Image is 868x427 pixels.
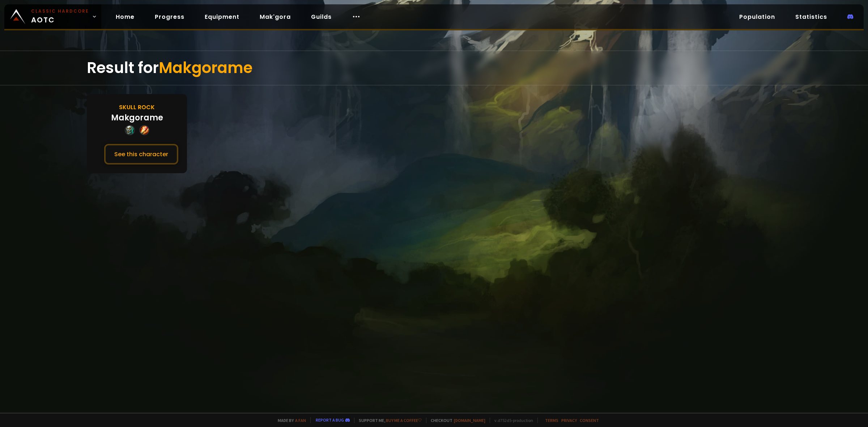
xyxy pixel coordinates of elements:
[790,9,833,24] a: Statistics
[119,103,155,112] div: Skull Rock
[305,9,337,24] a: Guilds
[31,8,89,25] span: AOTC
[545,418,558,423] a: Terms
[31,8,89,14] small: Classic Hardcore
[111,112,163,124] div: Makgorame
[316,417,344,423] a: Report a bug
[561,418,577,423] a: Privacy
[490,418,533,423] span: v. d752d5 - production
[104,144,178,165] button: See this character
[580,418,599,423] a: Consent
[199,9,245,24] a: Equipment
[733,9,781,24] a: Population
[87,51,781,85] div: Result for
[426,418,485,423] span: Checkout
[295,418,306,423] a: a fan
[159,57,252,78] span: Makgorame
[149,9,190,24] a: Progress
[273,418,306,423] span: Made by
[354,418,422,423] span: Support me,
[386,418,422,423] a: Buy me a coffee
[454,418,485,423] a: [DOMAIN_NAME]
[110,9,140,24] a: Home
[4,4,101,29] a: Classic HardcoreAOTC
[254,9,297,24] a: Mak'gora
